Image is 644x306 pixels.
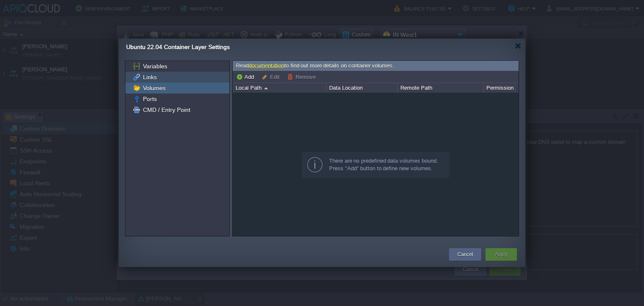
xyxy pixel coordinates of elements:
button: Cancel [457,250,473,259]
div: There are no predefined data volumes bound. Press "Add" button to define new volumes. [302,152,449,178]
div: Data Location [327,83,397,93]
a: Ports [141,95,158,103]
a: Volumes [141,84,167,92]
div: Permission [484,83,515,93]
button: Edit [262,73,282,80]
a: CMD / Entry Point [141,106,192,114]
button: Add [236,73,257,80]
button: Apply [495,250,507,259]
button: Remove [287,73,318,80]
a: Variables [141,62,169,70]
img: AMDAwAAAACH5BAEAAAAALAAAAAABAAEAAAICRAEAOw== [264,87,268,89]
a: Links [141,73,158,81]
div: Remote Path [398,83,483,93]
a: documentation [249,62,284,69]
div: Read to find out more details on container volumes. [233,61,519,71]
span: Ubuntu 22.04 Container Layer Settings [126,44,230,50]
div: Local Path [234,83,326,93]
